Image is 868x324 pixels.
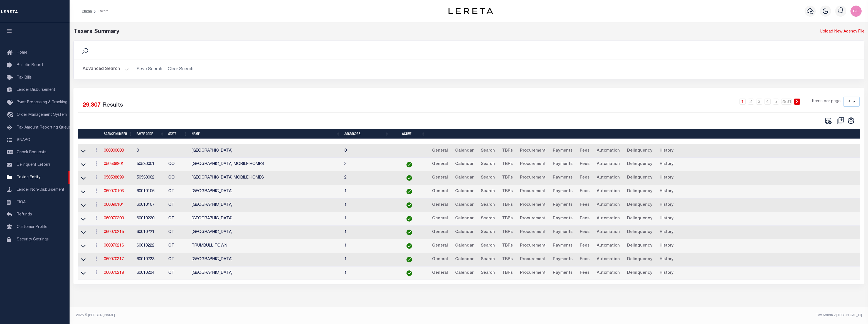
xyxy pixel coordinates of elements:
img: check-icon-green.svg [406,202,412,208]
div: Tax Admin v.[TECHNICAL_ID] [473,313,862,318]
i: travel_explore [7,112,16,119]
span: Security Settings [17,238,49,242]
a: TBRs [500,242,515,250]
a: Fees [577,214,592,223]
a: 1 [739,99,746,105]
a: History [657,255,676,264]
a: 060070217 [104,257,124,261]
a: 050538899 [104,176,124,180]
a: Search [478,228,497,237]
a: Delinquency [625,147,655,155]
td: 60010224 [134,267,166,280]
img: check-icon-green.svg [406,189,412,194]
a: Fees [577,242,592,250]
a: Payments [550,147,575,155]
span: Lender Disbursement [17,88,55,92]
a: Delinquency [625,242,655,250]
a: General [430,255,450,264]
th: Assessors: activate to sort column ascending [342,129,391,139]
a: Automation [594,214,622,223]
a: Calendar [453,214,476,223]
td: [GEOGRAPHIC_DATA] MOBILE HOMES [189,158,342,171]
a: Payments [550,187,575,196]
a: Procurement [517,214,548,223]
a: Fees [577,174,592,182]
a: Automation [594,160,622,169]
a: 060070216 [104,244,124,248]
span: TIQA [17,200,26,204]
a: 2931 [781,99,792,105]
a: General [430,160,450,169]
td: 50530002 [134,171,166,185]
a: 060070218 [104,271,124,275]
td: [GEOGRAPHIC_DATA] MOBILE HOMES [189,171,342,185]
a: Automation [594,174,622,182]
a: Automation [594,201,622,210]
td: TRUMBULL TOWN [189,239,342,253]
a: Delinquency [625,187,655,196]
a: Payments [550,201,575,210]
a: Procurement [517,255,548,264]
a: Search [478,242,497,250]
td: CO [166,171,189,185]
a: TBRs [500,187,515,196]
a: Upload New Agency File [820,29,864,35]
a: Search [478,201,497,210]
a: General [430,228,450,237]
td: 1 [342,253,391,267]
a: TBRs [500,174,515,182]
a: History [657,214,676,223]
a: Fees [577,269,592,278]
a: Procurement [517,228,548,237]
td: CT [166,226,189,239]
a: Delinquency [625,255,655,264]
td: 60010220 [134,212,166,226]
img: check-icon-green.svg [406,216,412,222]
th: Payee Code: activate to sort column ascending [134,129,166,139]
a: Payments [550,228,575,237]
a: TBRs [500,228,515,237]
a: 3 [756,99,762,105]
td: CT [166,239,189,253]
img: check-icon-green.svg [406,230,412,235]
a: Search [478,160,497,169]
a: TBRs [500,269,515,278]
a: 5 [773,99,779,105]
a: Calendar [453,187,476,196]
a: Delinquency [625,228,655,237]
a: Delinquency [625,174,655,182]
th: Agency Number: activate to sort column ascending [102,129,134,139]
a: Calendar [453,174,476,182]
li: Taxers [92,9,108,14]
td: 1 [342,267,391,280]
a: Procurement [517,242,548,250]
span: Tax Bills [17,76,32,80]
a: TBRs [500,160,515,169]
a: Calendar [453,201,476,210]
a: Automation [594,269,622,278]
img: check-icon-green.svg [406,162,412,167]
a: General [430,214,450,223]
a: 060090104 [104,203,124,207]
a: Delinquency [625,160,655,169]
a: Search [478,214,497,223]
a: 060070215 [104,230,124,234]
label: Results [102,101,123,110]
a: History [657,174,676,182]
td: 60010107 [134,199,166,212]
a: General [430,187,450,196]
a: Calendar [453,147,476,155]
a: Fees [577,147,592,155]
td: [GEOGRAPHIC_DATA] [189,199,342,212]
a: 4 [765,99,771,105]
a: Procurement [517,160,548,169]
span: Bulletin Board [17,63,43,67]
span: Pymt Processing & Tracking [17,101,67,104]
a: 060070209 [104,217,124,220]
td: [GEOGRAPHIC_DATA] [189,267,342,280]
a: General [430,201,450,210]
td: 2 [342,171,391,185]
img: check-icon-green.svg [406,175,412,181]
td: 0 [342,144,391,158]
a: Calendar [453,255,476,264]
